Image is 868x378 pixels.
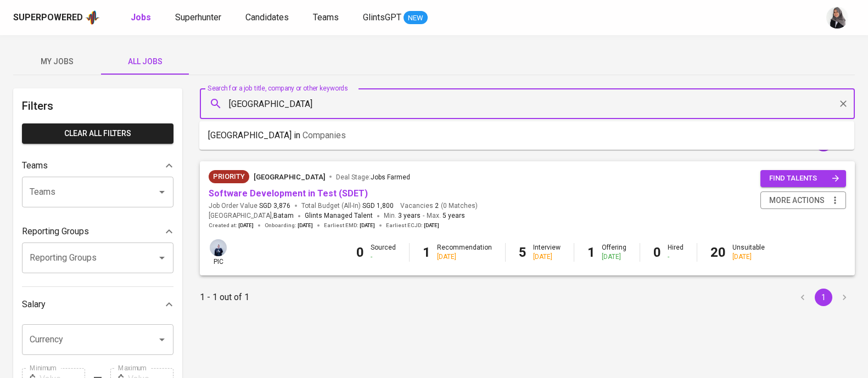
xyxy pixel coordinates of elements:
[154,250,170,266] button: Open
[360,222,375,229] span: [DATE]
[22,159,48,172] p: Teams
[303,130,346,140] span: Companies
[404,13,428,24] span: NEW
[423,245,430,260] b: 1
[131,11,153,25] a: Jobs
[301,201,394,211] span: Total Budget (All-In)
[210,239,227,256] img: annisa@glints.com
[760,170,846,187] button: find talents
[208,129,346,142] p: [GEOGRAPHIC_DATA] in
[384,212,421,219] span: Min.
[273,211,294,222] span: Batam
[131,12,151,22] b: Jobs
[533,243,561,262] div: Interview
[760,191,846,210] button: more actions
[602,252,626,262] div: [DATE]
[433,201,439,211] span: 2
[519,245,527,260] b: 5
[400,201,478,211] span: Vacancies ( 0 Matches )
[298,222,313,229] span: [DATE]
[108,55,182,69] span: All Jobs
[363,12,401,22] span: GlintsGPT
[815,289,832,306] button: page 1
[668,243,684,262] div: Hired
[769,172,839,185] span: find talents
[437,252,492,262] div: [DATE]
[209,188,368,199] a: Software Development in Test (SDET)
[245,12,289,22] span: Candidates
[20,55,94,69] span: My Jobs
[710,245,726,260] b: 20
[154,332,170,347] button: Open
[22,294,173,315] div: Salary
[22,298,46,311] p: Salary
[533,252,561,262] div: [DATE]
[371,252,396,262] div: -
[324,222,375,229] span: Earliest EMD :
[732,243,765,262] div: Unsuitable
[371,173,410,181] span: Jobs Farmed
[792,289,855,306] nav: pagination navigation
[653,245,661,260] b: 0
[602,243,626,262] div: Offering
[336,173,410,181] span: Deal Stage :
[209,222,254,229] span: Created at :
[769,194,825,207] span: more actions
[259,201,290,211] span: SGD 3,876
[427,212,465,219] span: Max.
[13,9,100,26] a: Superpoweredapp logo
[175,11,223,25] a: Superhunter
[13,12,83,24] div: Superpowered
[363,11,428,25] a: GlintsGPT NEW
[22,123,173,144] button: Clear All filters
[22,225,89,238] p: Reporting Groups
[22,97,173,115] h6: Filters
[209,238,228,267] div: pic
[209,211,294,222] span: [GEOGRAPHIC_DATA] ,
[362,201,394,211] span: SGD 1,800
[732,252,765,262] div: [DATE]
[424,222,439,229] span: [DATE]
[31,127,165,140] span: Clear All filters
[85,9,100,26] img: app logo
[313,11,341,25] a: Teams
[175,12,221,22] span: Superhunter
[209,171,249,182] span: Priority
[836,96,851,111] button: Clear
[668,252,684,262] div: -
[245,11,291,25] a: Candidates
[443,212,465,219] span: 5 years
[826,7,848,29] img: sinta.windasari@glints.com
[22,221,173,242] div: Reporting Groups
[437,243,492,262] div: Recommendation
[209,170,249,183] div: New Job received from Demand Team
[386,222,439,229] span: Earliest ECJD :
[154,184,170,200] button: Open
[313,12,339,22] span: Teams
[22,155,173,177] div: Teams
[587,245,595,260] b: 1
[209,201,290,211] span: Job Order Value
[423,211,424,222] span: -
[265,222,313,229] span: Onboarding :
[398,212,421,219] span: 3 years
[305,212,373,219] span: Glints Managed Talent
[238,222,254,229] span: [DATE]
[254,173,325,181] span: [GEOGRAPHIC_DATA]
[356,245,364,260] b: 0
[371,243,396,262] div: Sourced
[200,291,249,304] p: 1 - 1 out of 1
